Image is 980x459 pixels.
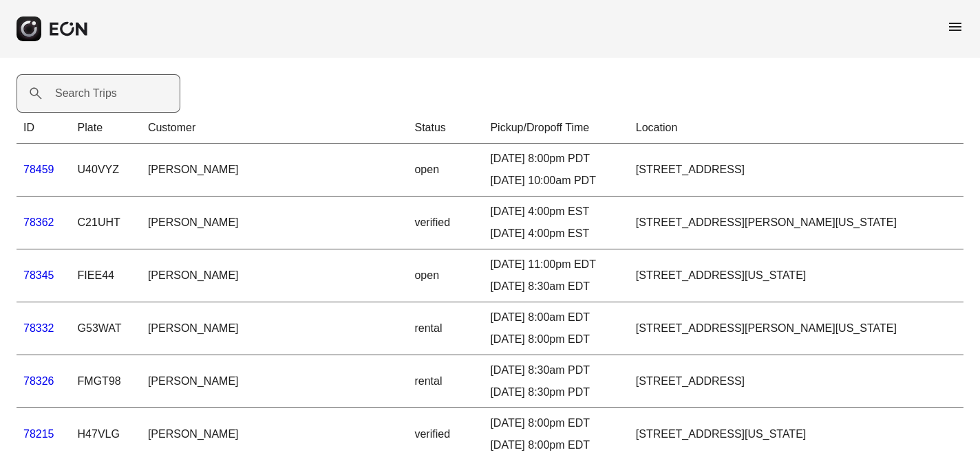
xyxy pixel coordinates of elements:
td: [STREET_ADDRESS] [629,355,963,408]
div: [DATE] 4:00pm EST [490,203,621,220]
td: FIEE44 [71,249,141,302]
td: [STREET_ADDRESS][PERSON_NAME][US_STATE] [629,302,963,355]
div: [DATE] 8:00pm EDT [490,415,621,432]
a: 78362 [23,216,54,228]
td: open [407,249,483,302]
th: Location [629,113,963,144]
div: [DATE] 10:00am PDT [490,172,621,189]
div: [DATE] 8:00pm EDT [490,437,621,454]
a: 78326 [23,375,54,387]
td: rental [407,355,483,408]
td: verified [407,197,483,249]
td: [PERSON_NAME] [141,197,408,249]
td: open [407,144,483,197]
th: Status [407,113,483,144]
th: Plate [71,113,141,144]
a: 78345 [23,269,54,281]
div: [DATE] 8:30am PDT [490,362,621,379]
td: U40VYZ [71,144,141,197]
span: menu [947,19,963,35]
td: [STREET_ADDRESS][PERSON_NAME][US_STATE] [629,197,963,249]
a: 78332 [23,322,54,334]
td: [PERSON_NAME] [141,249,408,302]
td: G53WAT [71,302,141,355]
td: rental [407,302,483,355]
td: [STREET_ADDRESS][US_STATE] [629,249,963,302]
td: [PERSON_NAME] [141,302,408,355]
div: [DATE] 8:30am EDT [490,278,621,295]
td: C21UHT [71,197,141,249]
div: [DATE] 8:00pm PDT [490,150,621,167]
a: 78215 [23,428,54,440]
th: ID [17,113,71,144]
div: [DATE] 8:00pm EDT [490,331,621,348]
td: [STREET_ADDRESS] [629,144,963,197]
th: Pickup/Dropoff Time [483,113,628,144]
div: [DATE] 4:00pm EST [490,225,621,242]
div: [DATE] 8:30pm PDT [490,384,621,401]
td: [PERSON_NAME] [141,144,408,197]
td: [PERSON_NAME] [141,355,408,408]
a: 78459 [23,164,54,175]
th: Customer [141,113,408,144]
label: Search Trips [55,85,117,102]
td: FMGT98 [71,355,141,408]
div: [DATE] 11:00pm EDT [490,256,621,273]
div: [DATE] 8:00am EDT [490,309,621,326]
